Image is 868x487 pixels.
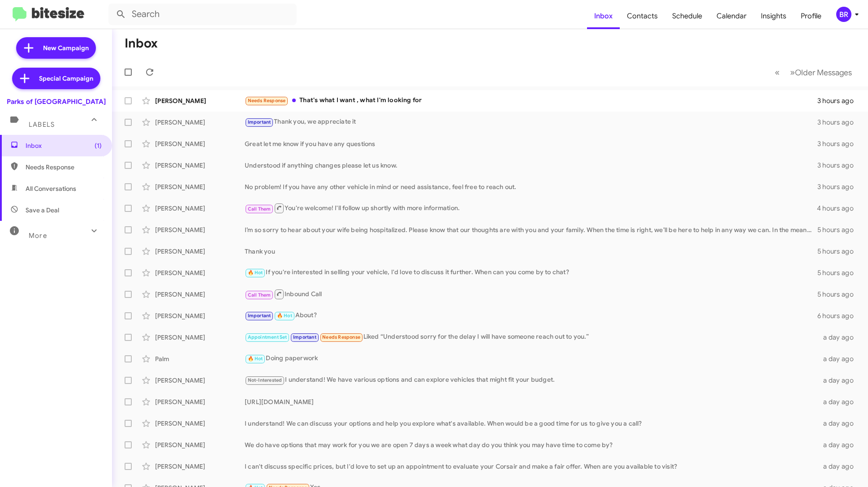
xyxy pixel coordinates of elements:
[248,292,271,298] span: Call Them
[245,225,817,234] div: I’m so sorry to hear about your wife being hospitalized. Please know that our thoughts are with y...
[26,206,59,215] span: Save a Deal
[248,206,271,212] span: Call Them
[248,119,271,125] span: Important
[155,182,245,191] div: [PERSON_NAME]
[39,74,93,83] span: Special Campaign
[245,289,817,300] div: Inbound Call
[155,118,245,127] div: [PERSON_NAME]
[245,419,818,428] div: I understand! We can discuss your options and help you explore what's available. When would be a ...
[817,225,861,234] div: 5 hours ago
[818,462,861,471] div: a day ago
[709,3,754,29] a: Calendar
[155,225,245,234] div: [PERSON_NAME]
[277,313,292,319] span: 🔥 Hot
[245,247,817,256] div: Thank you
[155,268,245,277] div: [PERSON_NAME]
[29,121,55,129] span: Labels
[155,161,245,170] div: [PERSON_NAME]
[817,311,861,320] div: 6 hours ago
[155,204,245,213] div: [PERSON_NAME]
[769,63,785,82] button: Previous
[248,313,271,319] span: Important
[26,141,102,150] span: Inbox
[754,3,794,29] a: Insights
[795,68,852,78] span: Older Messages
[818,440,861,449] div: a day ago
[818,376,861,385] div: a day ago
[818,397,861,406] div: a day ago
[817,268,861,277] div: 5 hours ago
[775,67,780,78] span: «
[95,141,102,150] span: (1)
[817,161,861,170] div: 3 hours ago
[322,334,360,340] span: Needs Response
[155,354,245,363] div: Palm
[817,118,861,127] div: 3 hours ago
[108,4,297,25] input: Search
[248,270,263,276] span: 🔥 Hot
[26,184,76,193] span: All Conversations
[817,139,861,148] div: 3 hours ago
[245,203,817,214] div: You're welcome! I'll follow up shortly with more information.
[245,375,818,385] div: I understand! We have various options and can explore vehicles that might fit your budget.
[665,3,709,29] a: Schedule
[155,397,245,406] div: [PERSON_NAME]
[836,7,851,22] div: BR
[155,247,245,256] div: [PERSON_NAME]
[785,63,857,82] button: Next
[155,419,245,428] div: [PERSON_NAME]
[620,3,665,29] a: Contacts
[26,163,102,172] span: Needs Response
[587,3,620,29] a: Inbox
[293,334,316,340] span: Important
[155,440,245,449] div: [PERSON_NAME]
[29,232,47,240] span: More
[245,117,817,127] div: Thank you, we appreciate it
[155,462,245,471] div: [PERSON_NAME]
[245,182,817,191] div: No problem! If you have any other vehicle in mind or need assistance, feel free to reach out.
[43,43,89,52] span: New Campaign
[248,334,287,340] span: Appointment Set
[829,7,858,22] button: BR
[245,161,817,170] div: Understood if anything changes please let us know.
[155,376,245,385] div: [PERSON_NAME]
[248,377,282,383] span: Not-Interested
[245,267,817,278] div: If you're interested in selling your vehicle, I'd love to discuss it further. When can you come b...
[245,332,818,342] div: Liked “Understood sorry for the delay I will have someone reach out to you.”
[16,37,96,59] a: New Campaign
[12,68,100,89] a: Special Campaign
[245,139,817,148] div: Great let me know if you have any questions
[817,247,861,256] div: 5 hours ago
[155,96,245,105] div: [PERSON_NAME]
[817,290,861,299] div: 5 hours ago
[817,182,861,191] div: 3 hours ago
[818,333,861,342] div: a day ago
[245,462,818,471] div: I can't discuss specific prices, but I'd love to set up an appointment to evaluate your Corsair a...
[155,333,245,342] div: [PERSON_NAME]
[7,97,106,106] div: Parks of [GEOGRAPHIC_DATA]
[155,311,245,320] div: [PERSON_NAME]
[155,290,245,299] div: [PERSON_NAME]
[248,98,286,103] span: Needs Response
[125,36,158,51] h1: Inbox
[155,139,245,148] div: [PERSON_NAME]
[245,310,817,321] div: About?
[245,353,818,364] div: Doing paperwork
[818,419,861,428] div: a day ago
[245,95,817,106] div: That's what I want , what I'm looking for
[817,204,861,213] div: 4 hours ago
[794,3,829,29] a: Profile
[245,397,818,406] div: [URL][DOMAIN_NAME]
[248,356,263,362] span: 🔥 Hot
[818,354,861,363] div: a day ago
[245,440,818,449] div: We do have options that may work for you we are open 7 days a week what day do you think you may ...
[790,67,795,78] span: »
[770,63,857,82] nav: Page navigation example
[817,96,861,105] div: 3 hours ago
